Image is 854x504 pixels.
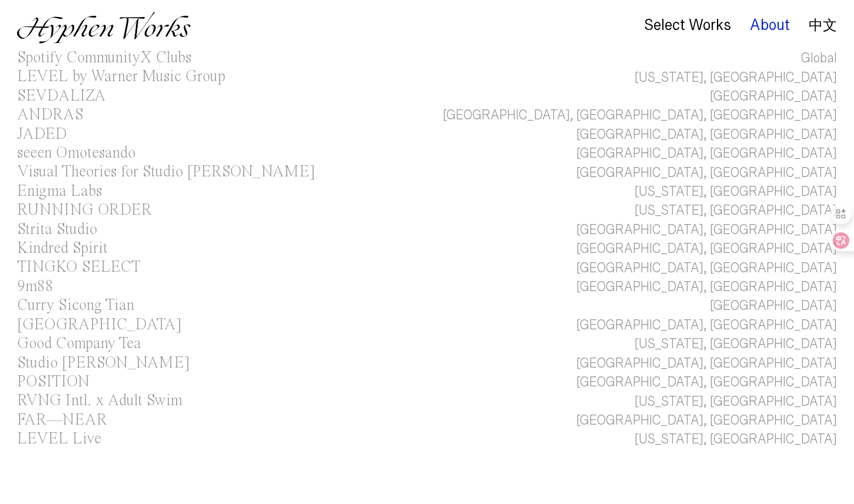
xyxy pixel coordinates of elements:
[17,107,84,123] div: ANDRAS
[801,49,837,68] div: Global
[750,17,790,34] div: About
[635,392,837,411] div: [US_STATE], [GEOGRAPHIC_DATA]
[17,355,190,371] div: Studio [PERSON_NAME]
[576,259,837,278] div: [GEOGRAPHIC_DATA], [GEOGRAPHIC_DATA]
[576,239,837,258] div: [GEOGRAPHIC_DATA], [GEOGRAPHIC_DATA]
[635,430,837,449] div: [US_STATE], [GEOGRAPHIC_DATA]
[17,431,101,447] div: LEVEL Live
[17,126,67,142] div: JADED
[17,374,89,390] div: POSITION
[17,241,108,256] div: Kindred Spirit
[17,50,191,66] div: Spotify CommunityX Clubs
[17,336,141,352] div: Good Company Tea
[17,202,152,218] div: RUNNING ORDER
[17,412,107,428] div: FAR—NEAR
[576,278,837,296] div: [GEOGRAPHIC_DATA], [GEOGRAPHIC_DATA]
[576,144,837,163] div: [GEOGRAPHIC_DATA], [GEOGRAPHIC_DATA]
[17,259,141,275] div: TINGKO SELECT
[576,354,837,373] div: [GEOGRAPHIC_DATA], [GEOGRAPHIC_DATA]
[644,17,731,34] div: Select Works
[17,69,225,85] div: LEVEL by Warner Music Group
[17,393,182,409] div: RVNG Intl. x Adult Swim
[17,317,182,333] div: [GEOGRAPHIC_DATA]
[576,221,837,239] div: [GEOGRAPHIC_DATA], [GEOGRAPHIC_DATA]
[443,106,837,125] div: [GEOGRAPHIC_DATA], [GEOGRAPHIC_DATA], [GEOGRAPHIC_DATA]
[635,335,837,353] div: [US_STATE], [GEOGRAPHIC_DATA]
[576,411,837,430] div: [GEOGRAPHIC_DATA], [GEOGRAPHIC_DATA]
[17,12,191,44] img: Hyphen Works
[17,183,102,199] div: Enigma Labs
[635,182,837,201] div: [US_STATE], [GEOGRAPHIC_DATA]
[635,201,837,220] div: [US_STATE], [GEOGRAPHIC_DATA]
[710,87,837,106] div: [GEOGRAPHIC_DATA]
[576,163,837,182] div: [GEOGRAPHIC_DATA], [GEOGRAPHIC_DATA]
[17,222,97,238] div: Strita Studio
[644,19,731,32] a: Select Works
[17,279,54,295] div: 9m88
[710,296,837,315] div: [GEOGRAPHIC_DATA]
[17,164,315,180] div: Visual Theories for Studio [PERSON_NAME]
[17,88,106,104] div: SEVDALIZA
[576,125,837,144] div: [GEOGRAPHIC_DATA], [GEOGRAPHIC_DATA]
[576,316,837,335] div: [GEOGRAPHIC_DATA], [GEOGRAPHIC_DATA]
[635,68,837,87] div: [US_STATE], [GEOGRAPHIC_DATA]
[17,298,134,313] div: Curry Sicong Tian
[809,19,837,32] a: 中文
[576,373,837,392] div: [GEOGRAPHIC_DATA], [GEOGRAPHIC_DATA]
[17,145,135,161] div: seeen Omotesando
[750,19,790,32] a: About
